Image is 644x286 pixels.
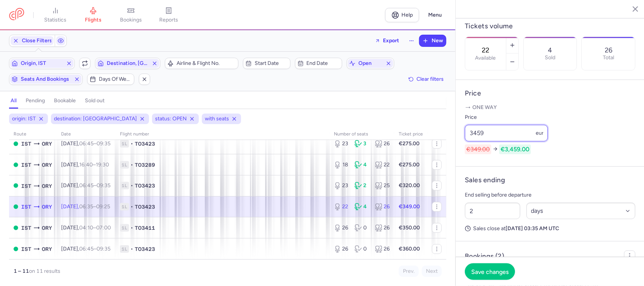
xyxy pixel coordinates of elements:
[79,140,111,147] span: –
[79,203,110,210] span: –
[42,203,52,211] span: Orly, Paris, France
[399,161,420,168] strong: €275.00
[255,60,288,66] span: Start date
[21,224,31,232] span: Istanbul Airport, İstanbul, Turkey
[385,8,419,22] a: Help
[424,8,446,22] button: Menu
[21,140,31,148] span: Istanbul Airport, İstanbul, Turkey
[107,60,149,66] span: Destination, [GEOGRAPHIC_DATA]
[329,129,394,140] th: number of seats
[355,224,369,232] div: 0
[334,161,349,169] div: 18
[96,224,111,231] time: 07:00
[334,140,349,148] div: 23
[57,129,115,140] th: date
[131,245,133,253] span: •
[79,246,94,252] time: 06:45
[21,182,31,190] span: Istanbul Airport, İstanbul, Turkey
[536,130,544,136] span: eur
[375,203,390,211] div: 26
[399,224,420,231] strong: €350.00
[131,182,133,189] span: •
[548,46,552,54] p: 4
[475,55,496,61] label: Available
[465,125,548,141] input: ---
[54,97,76,104] h4: bookable
[465,225,635,232] p: Sales close at
[355,203,369,211] div: 4
[370,35,404,47] button: Export
[120,224,129,232] span: 1L
[135,245,155,253] span: TO3423
[21,60,63,66] span: Origin, IST
[87,74,135,85] button: Days of week
[135,224,155,232] span: TO3411
[465,104,635,111] p: One way
[432,38,443,44] span: New
[11,97,17,104] h4: all
[307,60,340,66] span: End date
[402,12,413,18] span: Help
[205,115,229,123] span: with seats
[96,161,109,168] time: 19:30
[243,58,290,69] button: Start date
[61,140,111,147] span: [DATE],
[406,74,446,85] button: Clear filters
[131,161,133,169] span: •
[545,55,555,61] p: Sold
[74,7,112,23] a: flights
[383,38,399,43] span: Export
[45,17,67,23] span: statistics
[61,246,111,252] span: [DATE],
[96,203,110,210] time: 09:25
[85,97,105,104] h4: sold out
[135,140,155,148] span: TO3423
[79,203,93,210] time: 06:35
[499,145,531,154] span: €3,459.00
[9,8,24,22] a: CitizenPlane red outlined logo
[355,161,369,169] div: 4
[79,182,94,189] time: 06:45
[465,113,548,122] label: Price
[334,245,349,253] div: 26
[120,140,129,148] span: 1L
[465,252,504,261] h4: Bookings (2)
[465,191,635,200] p: End selling before departure
[131,203,133,211] span: •
[42,224,52,232] span: Orly, Paris, France
[375,140,390,148] div: 26
[97,140,111,147] time: 09:35
[131,140,133,148] span: •
[120,245,129,253] span: 1L
[26,97,45,104] h4: pending
[112,7,150,23] a: bookings
[37,7,74,23] a: statistics
[21,161,31,169] span: Istanbul Airport, İstanbul, Turkey
[375,245,390,253] div: 26
[79,140,94,147] time: 06:45
[465,22,635,31] h4: Tickets volume
[177,60,236,66] span: Airline & Flight No.
[42,245,52,253] span: Orly, Paris, France
[465,263,515,280] button: Save changes
[334,224,349,232] div: 26
[61,203,110,210] span: [DATE],
[79,246,111,252] span: –
[465,145,491,154] span: €349.00
[375,161,390,169] div: 22
[603,55,614,61] p: Total
[79,161,93,168] time: 16:40
[54,115,137,123] span: destination: [GEOGRAPHIC_DATA]
[79,224,93,231] time: 04:10
[85,17,101,23] span: flights
[120,161,129,169] span: 1L
[417,76,444,82] span: Clear filters
[131,224,133,232] span: •
[61,224,111,231] span: [DATE],
[375,182,390,189] div: 25
[506,225,559,232] strong: [DATE] 03:35 AM UTC
[394,129,427,140] th: Ticket price
[120,182,129,189] span: 1L
[347,58,394,69] button: open
[135,182,155,189] span: TO3423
